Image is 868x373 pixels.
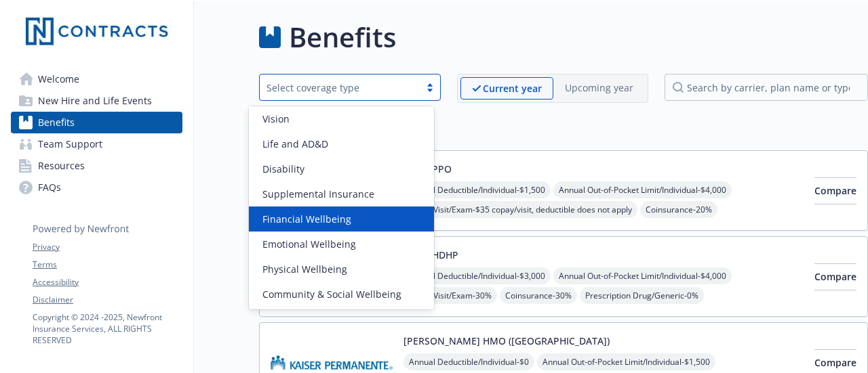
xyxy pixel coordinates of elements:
p: Upcoming year [565,81,633,95]
p: Copyright © 2024 - 2025 , Newfront Insurance Services, ALL RIGHTS RESERVED [33,311,182,346]
span: Annual Deductible/Individual - $0 [403,353,534,370]
span: Life and AD&D [262,137,328,151]
span: Compare [814,184,856,197]
a: Benefits [11,112,182,133]
h1: Benefits [289,17,396,58]
a: FAQs [11,177,182,198]
button: [PERSON_NAME] HMO ([GEOGRAPHIC_DATA]) [403,334,610,348]
a: Privacy [33,241,182,253]
a: Team Support [11,133,182,155]
button: Compare [814,263,856,290]
h2: Medical [259,119,868,139]
span: Team Support [38,133,102,155]
span: Community & Social Wellbeing [262,287,401,301]
a: Resources [11,155,182,177]
span: Annual Deductible/Individual - $1,500 [403,181,551,198]
span: Annual Out-of-Pocket Limit/Individual - $4,000 [553,267,732,284]
span: Office Visit/Exam - $35 copay/visit, deductible does not apply [403,201,637,218]
button: Compare [814,177,856,204]
span: Welcome [38,68,79,90]
span: FAQs [38,177,61,198]
span: Coinsurance - 20% [640,201,717,218]
span: Annual Deductible/Individual - $3,000 [403,267,551,284]
p: Current year [483,81,542,95]
span: Financial Wellbeing [262,212,351,226]
span: Compare [814,270,856,283]
span: Office Visit/Exam - 30% [403,287,497,304]
span: Coinsurance - 30% [500,287,577,304]
span: Benefits [38,112,75,133]
a: Accessibility [33,276,182,288]
span: Supplemental Insurance [262,187,374,201]
span: Annual Out-of-Pocket Limit/Individual - $4,000 [553,181,732,198]
span: Emotional Wellbeing [262,237,356,251]
span: Compare [814,356,856,369]
span: New Hire and Life Events [38,90,152,112]
span: Prescription Drug/Generic - 0% [580,287,704,304]
span: Physical Wellbeing [262,262,347,276]
span: Disability [262,162,304,176]
a: Disclaimer [33,294,182,306]
a: Terms [33,259,182,271]
a: New Hire and Life Events [11,90,182,112]
div: Select coverage type [267,81,413,95]
span: Vision [262,112,290,126]
span: Resources [38,155,85,177]
input: search by carrier, plan name or type [665,74,868,101]
a: Welcome [11,68,182,90]
span: Annual Out-of-Pocket Limit/Individual - $1,500 [537,353,715,370]
span: Upcoming year [553,77,645,100]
